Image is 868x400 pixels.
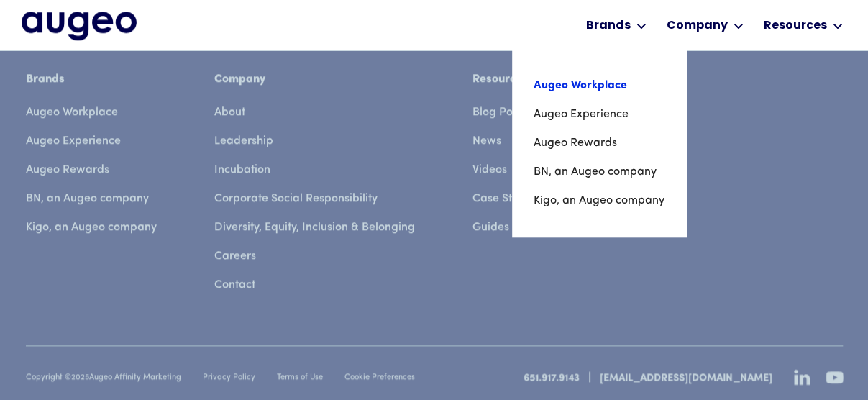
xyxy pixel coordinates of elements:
a: Augeo Workplace [534,71,664,100]
a: Kigo, an Augeo company [534,186,664,215]
div: Resources [764,17,827,35]
a: Augeo Experience [534,100,664,129]
nav: Brands [512,50,686,237]
div: Brands [586,17,631,35]
a: home [22,12,137,42]
a: Augeo Rewards [534,129,664,158]
div: Company [667,17,728,35]
a: BN, an Augeo company [534,158,664,186]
